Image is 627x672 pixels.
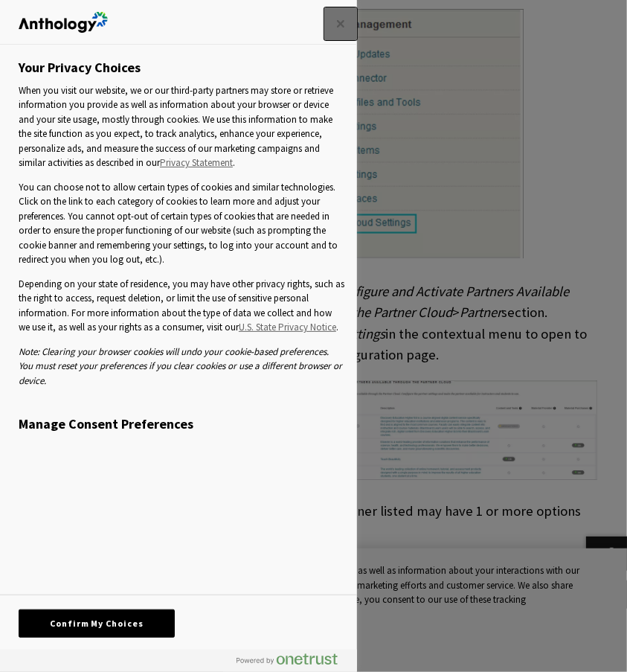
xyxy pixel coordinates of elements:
[19,7,108,37] div: Anthology Logo
[19,180,344,267] p: You can choose not to allow certain types of cookies and similar technologies. Click on the link ...
[19,60,141,76] h2: Your Privacy Choices
[19,12,108,33] img: Anthology Logo
[19,416,344,440] h3: Manage Consent Preferences
[237,653,350,672] a: Powered by OneTrust Opens in a new Tab
[324,7,357,40] button: Close
[160,156,233,170] a: Privacy Statement
[239,320,336,335] a: U.S. State Privacy Notice
[19,83,344,170] p: When you visit our website, we or our third-party partners may store or retrieve information you ...
[237,653,338,665] img: Powered by OneTrust Opens in a new Tab
[19,277,344,335] p: Depending on your state of residence, you may have other privacy rights, such as the right to acc...
[19,609,175,638] button: Confirm My Choices
[19,345,342,387] em: Note: Clearing your browser cookies will undo your cookie-based preferences. You must reset your ...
